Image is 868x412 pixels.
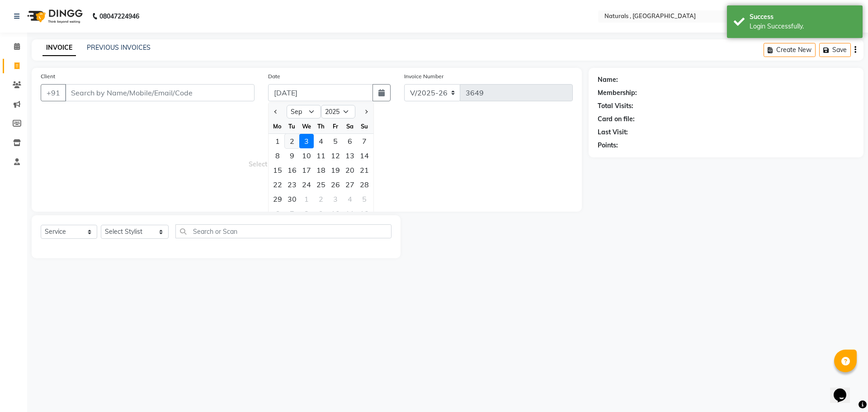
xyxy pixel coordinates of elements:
[270,134,285,148] div: Monday, September 1, 2025
[314,148,328,163] div: 11
[357,134,372,148] div: 7
[404,72,443,81] label: Invoice Number
[270,148,285,163] div: Monday, September 8, 2025
[328,134,343,148] div: 5
[270,192,285,206] div: 29
[299,134,314,148] div: Wednesday, September 3, 2025
[598,114,635,124] div: Card on file:
[314,134,328,148] div: 4
[270,192,285,206] div: Monday, September 29, 2025
[314,148,328,163] div: Thursday, September 11, 2025
[299,192,314,206] div: Wednesday, October 1, 2025
[598,141,618,150] div: Points:
[357,177,372,192] div: Sunday, September 28, 2025
[328,148,343,163] div: Friday, September 12, 2025
[268,72,280,81] label: Date
[299,119,314,133] div: We
[362,104,370,119] button: Next month
[270,177,285,192] div: 22
[343,134,357,148] div: 6
[598,75,618,85] div: Name:
[357,134,372,148] div: Sunday, September 7, 2025
[285,134,299,148] div: Tuesday, September 2, 2025
[328,119,343,133] div: Fr
[830,376,859,403] iframe: chat widget
[598,101,633,111] div: Total Visits:
[314,206,328,221] div: Thursday, October 9, 2025
[272,104,280,119] button: Previous month
[598,88,637,98] div: Membership:
[285,148,299,163] div: 9
[285,177,299,192] div: 23
[299,177,314,192] div: Wednesday, September 24, 2025
[314,177,328,192] div: Thursday, September 25, 2025
[270,134,285,148] div: 1
[270,163,285,177] div: Monday, September 15, 2025
[285,192,299,206] div: Tuesday, September 30, 2025
[357,192,372,206] div: Sunday, October 5, 2025
[328,177,343,192] div: 26
[750,12,856,22] div: Success
[299,134,314,148] div: 3
[357,206,372,221] div: Sunday, October 12, 2025
[328,177,343,192] div: Friday, September 26, 2025
[314,119,328,133] div: Th
[328,163,343,177] div: Friday, September 19, 2025
[299,163,314,177] div: 17
[270,163,285,177] div: 15
[343,119,357,133] div: Sa
[270,177,285,192] div: Monday, September 22, 2025
[99,4,139,29] b: 08047224946
[314,192,328,206] div: 2
[357,148,372,163] div: 14
[175,224,392,238] input: Search or Scan
[328,206,343,221] div: 10
[314,163,328,177] div: 18
[750,22,856,31] div: Login Successfully.
[764,43,816,57] button: Create New
[299,177,314,192] div: 24
[285,206,299,221] div: Tuesday, October 7, 2025
[270,119,285,133] div: Mo
[314,206,328,221] div: 9
[357,206,372,221] div: 12
[357,148,372,163] div: Sunday, September 14, 2025
[343,192,357,206] div: 4
[357,163,372,177] div: 21
[299,206,314,221] div: 8
[819,43,851,57] button: Save
[270,148,285,163] div: 8
[285,163,299,177] div: 16
[343,148,357,163] div: Saturday, September 13, 2025
[343,148,357,163] div: 13
[314,177,328,192] div: 25
[299,192,314,206] div: 1
[287,105,321,118] select: Select month
[65,84,255,101] input: Search by Name/Mobile/Email/Code
[357,192,372,206] div: 5
[270,206,285,221] div: 6
[41,84,66,101] button: +91
[41,72,55,81] label: Client
[285,163,299,177] div: Tuesday, September 16, 2025
[299,163,314,177] div: Wednesday, September 17, 2025
[41,112,573,203] span: Select & add items from the list below
[598,128,628,137] div: Last Visit:
[314,192,328,206] div: Thursday, October 2, 2025
[343,134,357,148] div: Saturday, September 6, 2025
[42,40,76,56] a: INVOICE
[321,105,355,118] select: Select year
[314,134,328,148] div: Thursday, September 4, 2025
[343,206,357,221] div: 11
[285,177,299,192] div: Tuesday, September 23, 2025
[23,4,85,29] img: logo
[328,163,343,177] div: 19
[87,43,151,52] a: PREVIOUS INVOICES
[285,206,299,221] div: 7
[328,192,343,206] div: Friday, October 3, 2025
[357,119,372,133] div: Su
[285,192,299,206] div: 30
[299,148,314,163] div: Wednesday, September 10, 2025
[299,206,314,221] div: Wednesday, October 8, 2025
[343,206,357,221] div: Saturday, October 11, 2025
